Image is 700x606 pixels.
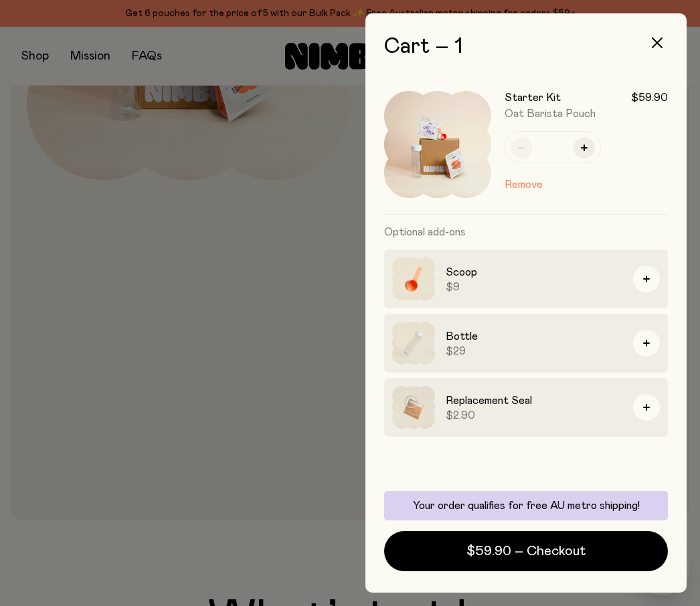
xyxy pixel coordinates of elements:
h3: Starter Kit [505,91,561,104]
h3: Bottle [446,328,622,344]
span: $59.90 [631,91,668,104]
p: Your order qualifies for free AU metro shipping! [392,499,660,512]
span: $2.90 [446,409,622,422]
span: Oat Barista Pouch [505,108,596,119]
h3: Optional add-ons [384,215,668,249]
h3: Scoop [446,264,622,280]
h2: Cart – 1 [384,35,668,59]
span: $29 [446,344,622,358]
span: $59.90 – Checkout [466,542,586,561]
button: $59.90 – Checkout [384,531,668,571]
h3: Replacement Seal [446,393,622,409]
button: Remove [505,177,543,193]
span: $9 [446,280,622,294]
